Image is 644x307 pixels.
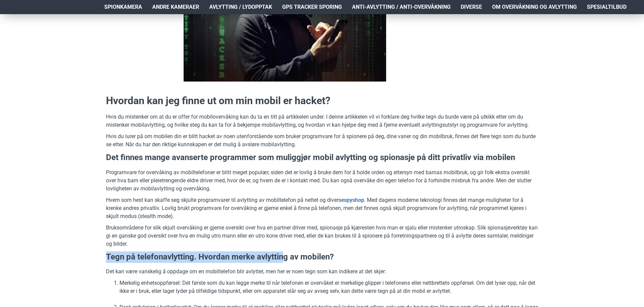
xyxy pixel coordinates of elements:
[104,3,142,11] span: Spionkamera
[106,152,538,163] h3: Det finnes mange avanserte programmer som muliggjør mobil avlytting og spionasje på ditt privatli...
[587,3,626,11] span: Spesialtilbud
[209,3,272,11] span: Avlytting / Lydopptak
[106,132,538,149] p: Hvis du lurer på om mobilen din er blitt hacket av noen utenforstående som bruker programvare for...
[106,196,538,220] p: Hvem som hest kan skaffe seg skjulte programvarer til avlytting av mobiltelefon på nettet og dive...
[106,94,538,108] h2: Hvordan kan jeg finne ut om min mobil er hacket?
[106,113,538,129] p: Hvis du mistenker om at du er offer for mobilovervåking kan du ta en titt på artikkelen under. I ...
[352,3,451,11] span: Anti-avlytting / Anti-overvåkning
[119,279,538,295] li: Merkelig enhetsoppførsel: Det første som du kan legge merke til når telefonen er overvåket er mer...
[492,3,577,11] span: Om overvåkning og avlytting
[106,224,538,248] p: Bruksområdene for slik skjult overvåking er gjerne oversikt over hva en partner driver med, spion...
[106,251,538,263] h3: Tegn på telefonavlytting. Hvordan merke avlytting av mobilen?
[106,268,538,276] p: Det kan være vanskelig å oppdage om en mobiltelefon blir avlyttet, men her er noen tegn som kan i...
[152,3,199,11] span: Andre kameraer
[282,3,342,11] span: GPS Tracker Sporing
[461,3,482,11] span: Diverse
[344,196,364,204] a: spyshop
[106,168,538,193] p: Programvare for overvåking av mobiltelefoner er blitt meget populær, siden det er lovlig å bruke ...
